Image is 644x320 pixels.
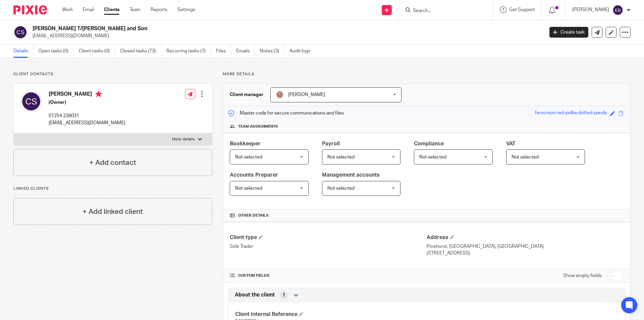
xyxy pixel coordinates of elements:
img: Pixie [13,5,47,14]
img: svg%3E [20,91,42,112]
h4: + Add linked client [83,207,143,217]
span: Not selected [512,155,539,159]
span: Bookkeeper [230,141,261,146]
img: svg%3E [13,25,28,39]
p: More details [223,72,631,77]
span: Get Support [509,7,535,12]
h3: Client manager [230,91,264,98]
span: Payroll [322,141,340,146]
span: Compliance [414,141,444,146]
span: Not selected [235,155,262,159]
a: Recurring tasks (7) [166,45,211,58]
p: Pinehurst, [GEOGRAPHIC_DATA], [GEOGRAPHIC_DATA] [427,243,624,250]
a: Work [62,6,73,13]
p: [EMAIL_ADDRESS][DOMAIN_NAME] [49,120,125,126]
span: VAT [506,141,516,146]
a: Closed tasks (73) [120,45,161,58]
a: Create task [549,27,588,38]
a: Open tasks (0) [38,45,74,58]
h5: (Owner) [49,99,125,106]
span: Not selected [419,155,446,159]
a: Reports [151,6,167,13]
span: Team assignments [238,124,278,129]
a: Notes (3) [260,45,284,58]
p: 01254 236031 [49,112,125,119]
p: Linked clients [13,186,212,191]
span: Not selected [235,186,262,191]
input: Search [412,8,473,14]
h4: Client type [230,234,427,241]
span: Other details [238,213,269,218]
a: Settings [177,6,195,13]
a: Emails [236,45,255,58]
h2: [PERSON_NAME] T/[PERSON_NAME] and Son [33,25,438,32]
a: Clients [104,6,119,13]
span: Accounts Preparer [230,172,278,178]
h4: + Add contact [89,157,136,168]
p: More details [172,137,195,142]
h4: Client Internal Reference [235,311,427,318]
p: [EMAIL_ADDRESS][DOMAIN_NAME] [33,33,539,39]
h4: [PERSON_NAME] [49,91,125,99]
a: Details [13,45,33,58]
a: Files [216,45,231,58]
div: ferocious-red-polka-dotted-panda [535,109,607,117]
h4: CUSTOM FIELDS [230,273,427,278]
img: SJ.jpg [276,91,284,99]
a: Client tasks (0) [79,45,115,58]
p: Client contacts [13,72,212,77]
span: About the client [235,291,275,299]
i: Primary [95,91,102,97]
h4: Address [427,234,624,241]
span: Not selected [327,186,355,191]
span: 1 [282,292,285,299]
span: [PERSON_NAME] [288,92,325,97]
span: Management accounts [322,172,380,178]
p: Master code for secure communications and files [228,110,344,117]
p: [PERSON_NAME] [572,6,609,13]
label: Show empty fields [563,272,602,279]
p: [STREET_ADDRESS] [427,250,624,257]
img: svg%3E [612,5,623,15]
a: Audit logs [289,45,315,58]
a: Team [129,6,141,13]
a: Email [83,6,94,13]
span: Not selected [327,155,355,159]
p: Sole Trader [230,243,427,250]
